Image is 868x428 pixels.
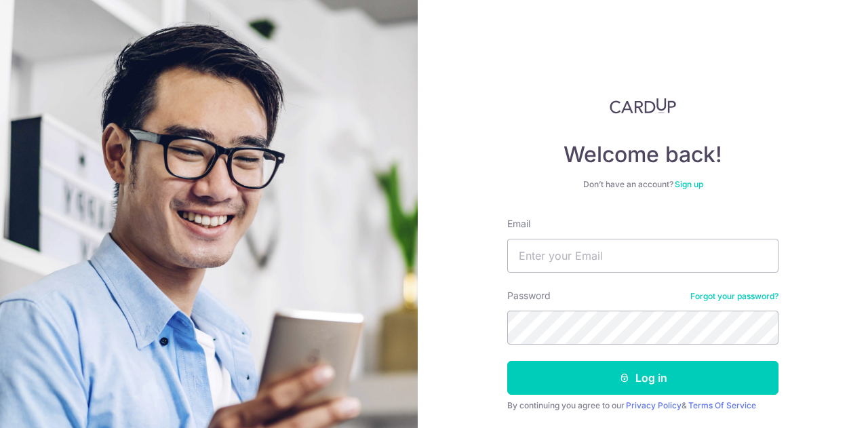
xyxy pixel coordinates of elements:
[507,179,778,190] div: Don’t have an account?
[690,291,778,302] a: Forgot your password?
[507,141,778,168] h4: Welcome back!
[507,217,530,231] label: Email
[675,179,703,189] a: Sign up
[507,400,778,411] div: By continuing you agree to our &
[507,239,778,273] input: Enter your Email
[507,361,778,395] button: Log in
[688,400,756,410] a: Terms Of Service
[610,98,676,114] img: CardUp Logo
[507,289,551,303] label: Password
[626,400,682,410] a: Privacy Policy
